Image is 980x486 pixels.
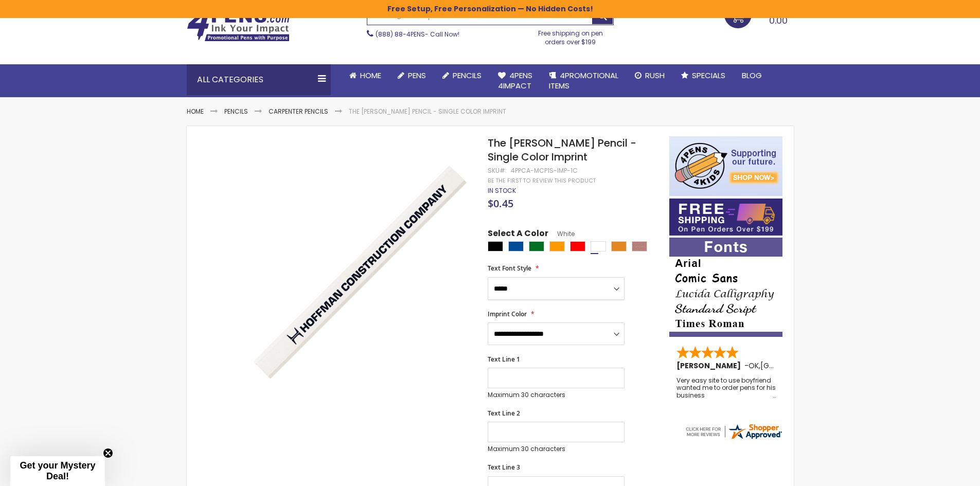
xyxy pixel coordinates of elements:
span: Text Line 3 [488,463,520,472]
span: 4Pens 4impact [498,70,532,91]
span: Get your Mystery Deal! [20,460,95,481]
div: Availability [488,187,516,195]
a: Pens [389,64,434,87]
a: (888) 88-4PENS [376,30,425,39]
strong: SKU [488,166,507,175]
a: Specials [673,64,734,87]
img: white-the-carpenter-pencil_1_1.jpg [239,151,474,386]
p: Maximum 30 characters [488,391,625,399]
div: White [591,241,606,251]
span: In stock [488,186,516,195]
a: Home [341,64,389,87]
a: Carpenter Pencils [269,107,328,116]
div: Green [529,241,544,251]
span: Pens [408,70,426,81]
span: Text Font Style [488,264,531,273]
span: Home [360,70,381,81]
div: Black [488,241,503,251]
a: Be the first to review this product [488,177,596,185]
span: Blog [742,70,762,81]
span: White [548,229,575,238]
div: 4PPCA-MCP1S-IMP-1C [511,167,578,175]
a: 4Pens4impact [490,64,541,98]
img: Free shipping on orders over $199 [669,199,782,236]
span: [PERSON_NAME] [676,361,744,371]
span: $0.45 [488,196,513,210]
div: Red [570,241,585,251]
div: Natural [632,241,647,251]
span: Text Line 1 [488,355,520,364]
span: OK [749,361,759,371]
div: Orange [549,241,565,251]
span: - Call Now! [376,30,459,39]
span: [GEOGRAPHIC_DATA] [760,361,836,371]
span: Specials [692,70,725,81]
button: Close teaser [103,448,113,458]
a: 4PROMOTIONALITEMS [541,64,627,98]
a: Home [187,107,204,116]
a: 4pens.com certificate URL [684,434,783,443]
a: Pencils [434,64,490,87]
div: Dark Blue [508,241,524,251]
span: 4PROMOTIONAL ITEMS [549,70,618,91]
a: Blog [734,64,770,87]
span: Imprint Color [488,310,527,318]
span: The [PERSON_NAME] Pencil - Single Color Imprint [488,136,636,164]
div: Free shipping on pen orders over $199 [527,25,614,46]
span: Pencils [453,70,482,81]
img: font-personalization-examples [669,238,782,337]
div: Get your Mystery Deal!Close teaser [10,456,105,486]
a: Pencils [224,107,248,116]
span: - , [744,361,836,371]
span: Select A Color [488,228,548,242]
div: All Categories [187,64,331,95]
img: 4pens.com widget logo [684,422,783,441]
span: Rush [645,70,665,81]
div: Very easy site to use boyfriend wanted me to order pens for his business [676,377,776,399]
img: 4pens 4 kids [669,136,782,196]
span: Text Line 2 [488,409,520,418]
a: Rush [627,64,673,87]
p: Maximum 30 characters [488,445,625,453]
img: 4Pens Custom Pens and Promotional Products [187,9,290,42]
li: The [PERSON_NAME] Pencil - Single Color Imprint [349,107,506,116]
div: School Bus Yellow [611,241,627,251]
span: 0.00 [769,14,788,27]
